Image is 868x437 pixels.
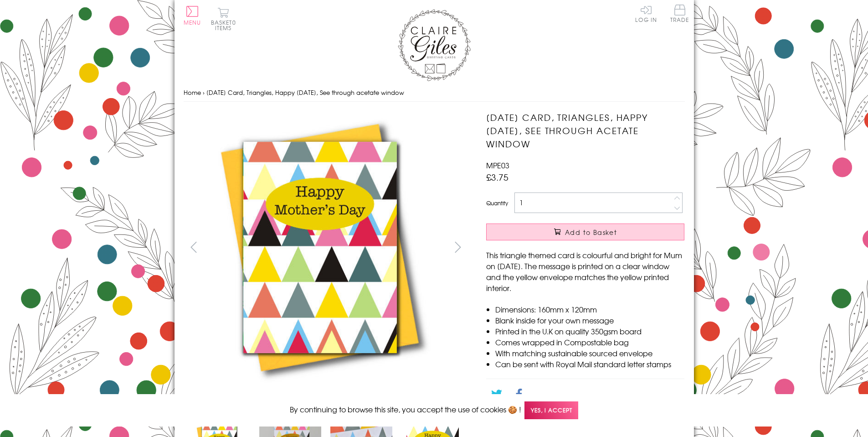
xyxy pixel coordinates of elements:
[486,160,509,171] span: MPE03
[670,5,689,22] span: Trade
[495,315,684,326] li: Blank inside for your own message
[184,83,685,102] nav: breadcrumbs
[486,250,684,293] p: This triangle themed card is colourful and bright for Mum on [DATE]. The message is printed on a ...
[184,237,204,257] button: prev
[447,237,468,257] button: next
[495,359,684,369] li: Can be sent with Royal Mail standard letter stamps
[495,337,684,348] li: Comes wrapped in Compostable bag
[206,88,404,97] span: [DATE] Card, Triangles, Happy [DATE], See through acetate window
[184,88,201,97] a: Home
[495,304,684,315] li: Dimensions: 160mm x 120mm
[183,111,457,385] img: Mother's Day Card, Triangles, Happy Mother's Day, See through acetate window
[495,326,684,337] li: Printed in the U.K on quality 350gsm board
[495,348,684,359] li: With matching sustainable sourced envelope
[215,18,236,32] span: 0 items
[486,224,684,240] button: Add to Basket
[184,6,201,25] button: Menu
[398,9,471,81] img: Claire Giles Greetings Cards
[184,18,201,26] span: Menu
[486,199,508,207] label: Quantity
[565,228,617,237] span: Add to Basket
[486,111,684,150] h1: [DATE] Card, Triangles, Happy [DATE], See through acetate window
[203,88,205,97] span: ›
[524,401,578,419] span: Yes, I accept
[468,111,741,385] img: Mother's Day Card, Triangles, Happy Mother's Day, See through acetate window
[670,5,689,24] a: Trade
[211,7,236,31] button: Basket0 items
[635,5,657,22] a: Log In
[486,171,508,183] span: £3.75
